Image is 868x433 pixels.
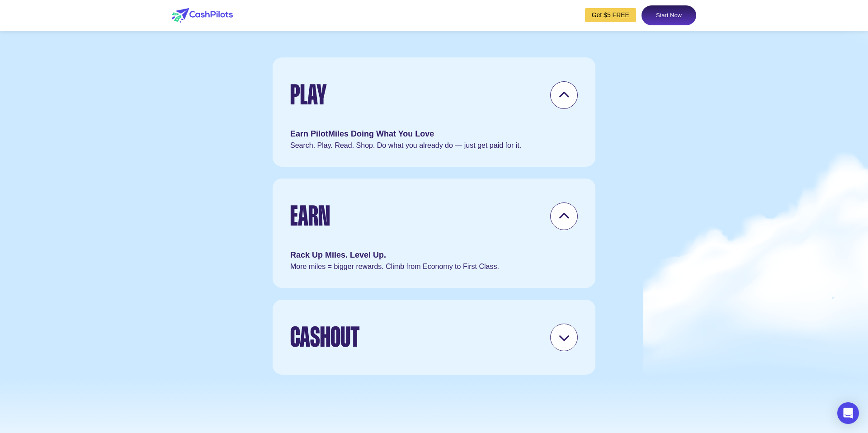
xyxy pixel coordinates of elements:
[290,249,578,261] div: Rack Up Miles. Level Up.
[290,140,578,151] div: Search. Play. Read. Shop. Do what you already do — just get paid for it.
[837,402,859,424] div: Open Intercom Messenger
[290,194,330,238] div: Earn
[172,8,233,23] img: logo
[642,5,696,25] a: Start Now
[290,128,578,140] div: Earn PilotMiles Doing What You Love
[585,8,636,22] a: Get $5 FREE
[290,261,578,272] div: More miles = bigger rewards. Climb from Economy to First Class.
[290,315,360,359] div: Cashout
[290,73,327,117] div: Play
